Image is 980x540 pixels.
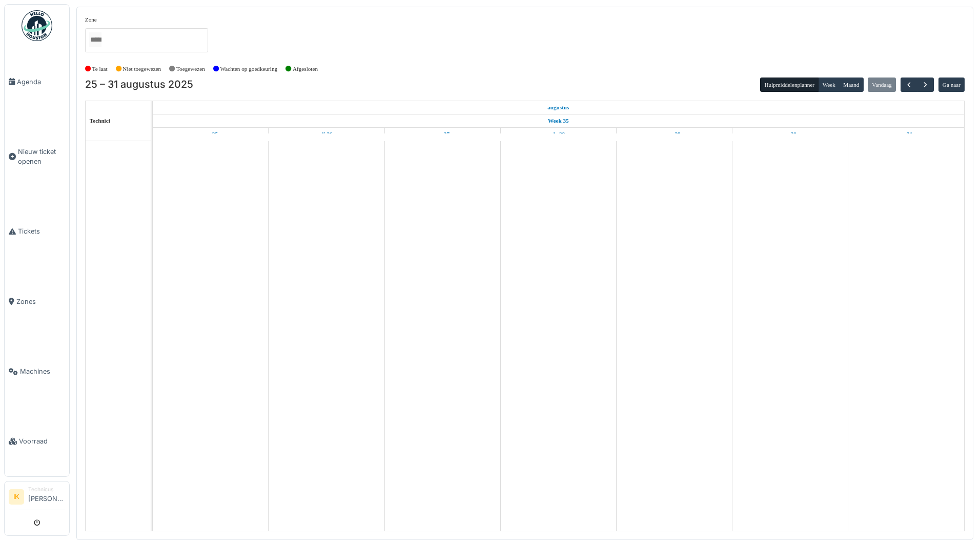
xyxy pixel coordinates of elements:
[5,407,69,476] a: Voorraad
[89,32,101,47] input: Alles
[545,114,571,127] a: Week 35
[938,78,965,92] button: Ga naar
[200,128,220,141] a: 25 augustus 2025
[545,101,571,114] a: 25 augustus 2025
[760,78,819,92] button: Hulpmiddelenplanner
[897,128,915,141] a: 31 augustus 2025
[433,128,452,141] a: 27 augustus 2025
[818,78,840,92] button: Week
[16,297,65,306] span: Zones
[122,65,161,73] label: Niet toegewezen
[781,128,799,141] a: 30 augustus 2025
[5,117,69,197] a: Nieuw ticket openen
[5,197,69,266] a: Tickets
[18,147,65,166] span: Nieuw ticket openen
[17,77,65,87] span: Agenda
[5,47,69,117] a: Agenda
[5,337,69,407] a: Machines
[28,486,65,508] li: [PERSON_NAME]
[293,65,318,73] label: Afgesloten
[9,489,24,505] li: IK
[665,128,683,141] a: 29 augustus 2025
[220,65,278,73] label: Wachten op goedkeuring
[9,486,65,510] a: IK Technicus[PERSON_NAME]
[5,266,69,336] a: Zones
[318,128,335,141] a: 26 augustus 2025
[901,78,917,92] button: Vorige
[90,118,110,124] span: Technici
[22,10,52,41] img: Badge_color-CXgf-gQk.svg
[839,78,864,92] button: Maand
[549,128,567,141] a: 28 augustus 2025
[92,65,108,73] label: Te laat
[18,226,65,236] span: Tickets
[868,78,896,92] button: Vandaag
[19,436,65,446] span: Voorraad
[85,79,193,91] h2: 25 – 31 augustus 2025
[176,65,205,73] label: Toegewezen
[28,486,65,493] div: Technicus
[20,367,65,376] span: Machines
[85,15,97,24] label: Zone
[917,78,934,92] button: Volgende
